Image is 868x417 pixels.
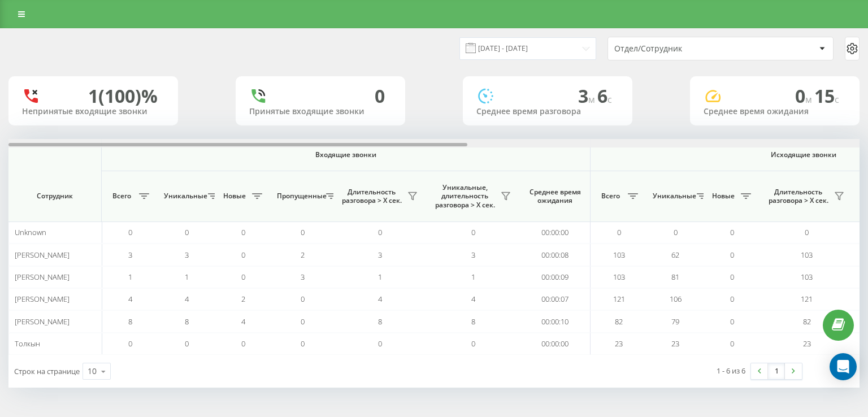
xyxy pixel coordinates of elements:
span: 0 [301,316,305,327]
span: 3 [471,250,475,260]
td: 00:00:00 [520,333,591,355]
span: Сотрудник [18,192,92,201]
td: 00:00:10 [520,310,591,332]
span: 8 [471,316,475,327]
span: 0 [730,250,734,260]
span: 0 [674,227,678,237]
span: c [835,93,839,106]
span: 3 [185,250,189,260]
span: 0 [617,227,621,237]
span: Unknown [15,227,46,237]
span: 0 [378,338,382,349]
div: 1 - 6 из 6 [717,365,745,376]
span: 0 [241,272,245,282]
span: 8 [185,316,189,327]
span: 23 [671,338,679,349]
span: 2 [241,294,245,304]
span: Новые [709,192,737,201]
span: 103 [613,250,625,260]
span: 0 [301,227,305,237]
span: 0 [128,338,132,349]
span: 79 [671,316,679,327]
span: 4 [378,294,382,304]
span: Новые [220,192,249,201]
span: м [805,93,814,106]
span: 0 [730,338,734,349]
div: Open Intercom Messenger [830,353,857,380]
span: 0 [301,338,305,349]
span: 0 [241,250,245,260]
span: 4 [241,316,245,327]
span: Уникальные, длительность разговора > Х сек. [432,183,497,210]
span: 23 [803,338,811,349]
div: 0 [375,85,385,107]
span: c [607,93,612,106]
span: 0 [185,338,189,349]
span: 3 [128,250,132,260]
span: [PERSON_NAME] [15,294,70,304]
span: м [588,93,597,106]
span: Уникальные [653,192,693,201]
span: 23 [615,338,623,349]
span: Всего [596,192,624,201]
span: 15 [814,84,839,108]
span: 2 [301,250,305,260]
span: 0 [378,227,382,237]
span: 82 [615,316,623,327]
span: Длительность разговора > Х сек. [339,188,404,205]
span: Всего [107,192,136,201]
span: 3 [378,250,382,260]
span: Входящие звонки [131,150,561,159]
span: 103 [801,272,813,282]
span: 0 [471,227,475,237]
span: 106 [670,294,682,304]
span: Строк на странице [14,366,80,376]
span: 3 [301,272,305,282]
span: 0 [301,294,305,304]
span: Длительность разговора > Х сек. [766,188,831,205]
span: 0 [730,316,734,327]
span: 4 [471,294,475,304]
div: Непринятые входящие звонки [22,107,164,116]
span: 0 [241,338,245,349]
td: 00:00:07 [520,288,591,310]
span: Уникальные [164,192,205,201]
span: 4 [185,294,189,304]
span: 1 [378,272,382,282]
span: 82 [803,316,811,327]
span: 4 [128,294,132,304]
span: 0 [241,227,245,237]
div: 10 [88,366,97,377]
span: 0 [795,84,814,108]
a: 1 [768,363,785,379]
span: 0 [730,272,734,282]
span: [PERSON_NAME] [15,250,70,260]
span: 1 [185,272,189,282]
span: 103 [613,272,625,282]
span: 103 [801,250,813,260]
span: Толкын [15,338,40,349]
span: 0 [471,338,475,349]
span: 0 [805,227,809,237]
div: Принятые входящие звонки [249,107,392,116]
span: 81 [671,272,679,282]
span: 6 [597,84,612,108]
span: 1 [128,272,132,282]
span: 62 [671,250,679,260]
span: 0 [128,227,132,237]
span: 3 [578,84,597,108]
span: 0 [730,294,734,304]
div: Среднее время ожидания [704,107,846,116]
span: 121 [613,294,625,304]
span: Среднее время ожидания [528,188,581,205]
span: 1 [471,272,475,282]
td: 00:00:00 [520,221,591,244]
td: 00:00:09 [520,266,591,288]
div: Среднее время разговора [476,107,619,116]
span: 8 [378,316,382,327]
td: 00:00:08 [520,244,591,266]
div: 1 (100)% [88,85,158,107]
span: 0 [730,227,734,237]
span: 0 [185,227,189,237]
span: 8 [128,316,132,327]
